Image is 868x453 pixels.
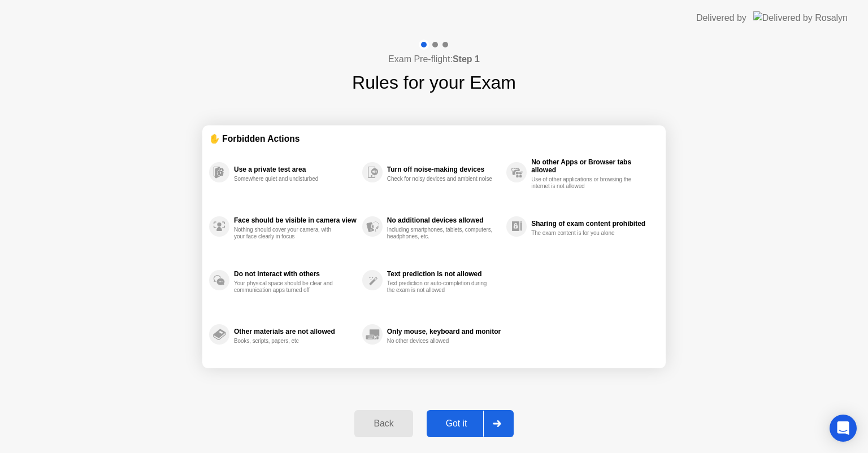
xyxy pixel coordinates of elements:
[430,419,483,429] div: Got it
[388,53,480,66] h4: Exam Pre-flight:
[387,328,501,336] div: Only mouse, keyboard and monitor
[531,176,638,190] div: Use of other applications or browsing the internet is not allowed
[387,176,494,182] div: Check for noisy devices and ambient noise
[387,216,501,224] div: No additional devices allowed
[234,270,357,278] div: Do not interact with others
[352,69,516,96] h1: Rules for your Exam
[234,280,341,294] div: Your physical space should be clear and communication apps turned off
[387,280,494,294] div: Text prediction or auto-completion during the exam is not allowed
[234,226,341,240] div: Nothing should cover your camera, with your face clearly in focus
[234,338,341,345] div: Books, scripts, papers, etc
[830,415,857,442] div: Open Intercom Messenger
[387,270,501,278] div: Text prediction is not allowed
[453,54,480,64] b: Step 1
[209,132,659,145] div: ✋ Forbidden Actions
[358,419,409,429] div: Back
[387,226,494,240] div: Including smartphones, tablets, computers, headphones, etc.
[234,165,357,173] div: Use a private test area
[234,176,341,182] div: Somewhere quiet and undisturbed
[387,165,501,173] div: Turn off noise-making devices
[387,338,494,345] div: No other devices allowed
[427,410,514,437] button: Got it
[234,216,357,224] div: Face should be visible in camera view
[531,158,653,174] div: No other Apps or Browser tabs allowed
[531,220,653,228] div: Sharing of exam content prohibited
[531,230,638,237] div: The exam content is for you alone
[234,328,357,336] div: Other materials are not allowed
[753,11,848,24] img: Delivered by Rosalyn
[354,410,413,437] button: Back
[696,11,747,25] div: Delivered by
